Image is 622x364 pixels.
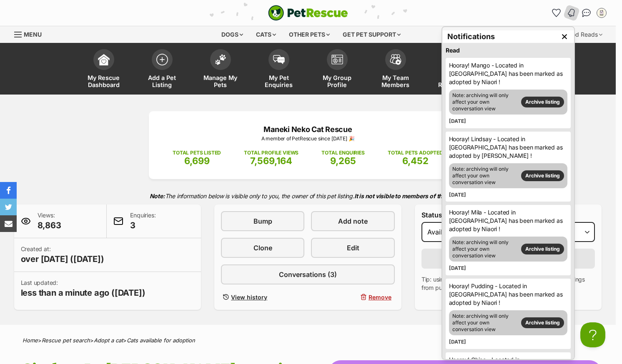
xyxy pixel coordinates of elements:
div: Cats [250,26,282,43]
img: iconc.png [116,0,124,7]
button: Remove [311,291,394,303]
a: Archive listing [521,244,564,254]
div: Get pet support [337,26,406,43]
div: Note: archiving will only affect your own conversation view [449,163,567,188]
img: consumer-privacy-logo.png [1,1,8,7]
a: Home [23,337,38,344]
a: Bump [221,211,304,231]
span: [DATE] [449,118,466,124]
a: View history [221,291,304,303]
p: Maneki Neko Cat Rescue [161,124,455,135]
span: 9,265 [330,155,356,166]
a: My Team Members [366,45,425,95]
img: team-members-icon-5396bd8760b3fe7c0b43da4ab00e1e3bb1a5d9ba89233759b79545d2d3fc5d0d.svg [390,54,401,65]
a: Archive listing [521,170,564,181]
span: Clone [253,243,272,253]
span: 7,569,164 [250,155,292,166]
span: Remove [369,293,391,302]
span: Manage My Pets [202,74,239,88]
a: Member Resources [425,45,483,95]
span: My Rescue Dashboard [85,74,123,88]
a: Add a Pet Listing [133,45,191,95]
div: Dogs [216,26,249,43]
a: Edit [311,238,394,258]
span: Add a Pet Listing [143,74,181,88]
span: less than a minute ago ([DATE]) [21,287,145,299]
button: Update status [421,249,595,269]
label: Status [421,211,595,219]
div: Good Reads [559,26,608,43]
a: My Group Profile [308,45,366,95]
span: Edit [347,243,359,253]
p: Tip: using the on hold status [PERSON_NAME] the pet listings from public searches and close off e... [421,275,595,292]
p: Created at: [21,245,104,265]
img: group-profile-icon-3fa3cf56718a62981997c0bc7e787c4b2cf8bcc04b72c1350f741eb67cf2f40e.svg [331,55,343,65]
img: consumer-privacy-logo.png [118,1,124,7]
h2: Notifications [447,31,495,42]
p: TOTAL PETS ADOPTED [388,149,443,157]
span: 8,863 [38,219,61,231]
a: My Pet Enquiries [250,45,308,95]
a: Conversations [580,6,593,20]
a: Manage My Pets [191,45,250,95]
a: Archive listing [521,317,564,328]
a: Conversations (3) [221,264,395,284]
p: The information below is visible only to you, the owner of this pet listing. [14,187,602,204]
span: 6,699 [184,155,210,166]
img: Adoption Co-Ordinator profile pic [597,9,606,17]
img: add-pet-listing-icon-0afa8454b4691262ce3f59096e99ab1cd57d4a30225e0717b998d2c9b9846f56.svg [156,54,168,65]
a: Clone [221,238,304,258]
span: 3 [130,219,155,231]
img: dashboard-icon-eb2f2d2d3e046f16d808141f083e7271f6b2e854fb5c12c21221c1fb7104beca.svg [98,54,110,65]
p: Enquiries: [130,211,155,231]
button: Notifications [563,5,580,22]
a: Add note [311,211,394,231]
a: PetRescue [268,5,348,21]
p: Hooray! Lindsay - Located in [GEOGRAPHIC_DATA] has been marked as adopted by [PERSON_NAME] ! [449,135,567,160]
strong: Note: [150,192,165,199]
span: View history [231,293,267,302]
img: pet-enquiries-icon-7e3ad2cf08bfb03b45e93fb7055b45f3efa6380592205ae92323e6603595dc1f.svg [273,55,285,64]
img: chat-41dd97257d64d25036548639549fe6c8038ab92f7586957e7f3b1b290dea8141.svg [582,9,591,17]
a: Adopt a cat [94,337,123,344]
a: My Rescue Dashboard [75,45,133,95]
img: notifications-46538b983faf8c2785f20acdc204bb7945ddae34d4c08c2a6579f10ce5e182be.svg [567,8,576,18]
span: My Team Members [377,74,414,88]
div: Note: archiving will only affect your own conversation view [449,237,567,262]
button: My account [595,6,608,20]
p: A member of PetRescue since [DATE] 🎉 [161,135,455,142]
p: Hooray! Mila - Located in [GEOGRAPHIC_DATA] has been marked as adopted by Niaori ! [449,208,567,233]
span: Bump [253,216,272,226]
span: Menu [24,31,42,38]
p: Last updated: [21,279,145,299]
img: manage-my-pets-icon-02211641906a0b7f246fdf0571729dbe1e7629f14944591b6c1af311fb30b64b.svg [215,54,226,65]
a: Rescue pet search [42,337,90,344]
span: [DATE] [449,192,466,198]
p: TOTAL PETS LISTED [173,149,221,157]
span: My Group Profile [319,74,356,88]
div: Note: archiving will only affect your own conversation view [449,310,567,335]
strong: It is not visible to members of the public. [354,192,466,199]
p: TOTAL PROFILE VIEWS [244,149,298,157]
button: Close dropdown [558,30,571,43]
div: > > > [2,337,614,344]
a: Archive listing [521,97,564,107]
p: TOTAL ENQUIRIES [321,149,364,157]
ul: Account quick links [550,6,608,20]
span: Add note [338,216,368,226]
h3: Read [446,46,571,55]
iframe: Help Scout Beacon - Open [580,322,605,347]
img: logo-cat-932fe2b9b8326f06289b0f2fb663e598f794de774fb13d1741a6617ecf9a85b4.svg [268,5,348,21]
p: Hooray! Mango - Located in [GEOGRAPHIC_DATA] has been marked as adopted by Niaori ! [449,61,567,86]
span: [DATE] [449,339,466,345]
a: Favourites [550,6,563,20]
span: over [DATE] ([DATE]) [21,253,104,265]
p: Views: [38,211,61,231]
p: Hooray! Pudding - Located in [GEOGRAPHIC_DATA] has been marked as adopted by Niaori ! [449,282,567,307]
a: Cats available for adoption [127,337,195,344]
span: 6,452 [402,155,429,166]
a: Privacy Notification [117,1,125,7]
a: Menu [14,26,48,41]
div: Other pets [283,26,336,43]
div: Note: archiving will only affect your own conversation view [449,90,567,115]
